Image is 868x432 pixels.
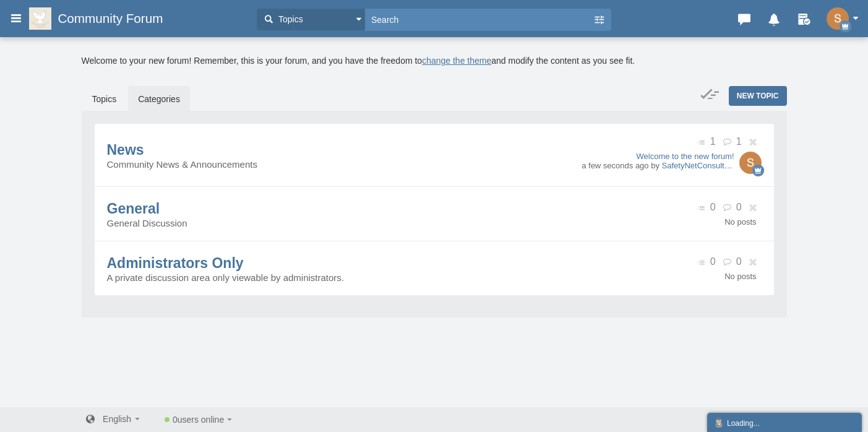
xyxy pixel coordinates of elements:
time: a few seconds ago [582,161,648,170]
button: Topics [257,9,365,30]
span: 1 [736,136,742,147]
input: Search [365,9,593,30]
div: Loading... [713,416,856,429]
span: 1 [710,136,716,147]
img: favicon.ico [29,7,58,30]
a: New Topic [729,86,787,106]
img: g+u+lnxdwbBdAAAAABJRU5ErkJggg== [739,152,762,174]
span: 0 [736,256,742,267]
a: change the theme [422,56,491,66]
span: users online [178,415,225,425]
span: New Topic [737,92,779,100]
span: 0 [710,256,716,267]
a: Community Forum [29,7,251,30]
a: Welcome to the new forum! [582,152,734,161]
a: 0 [165,415,232,425]
span: English [103,414,131,424]
a: Administrators Only [107,255,244,271]
span: 0 [736,202,742,212]
a: General [107,201,160,217]
img: g+u+lnxdwbBdAAAAABJRU5ErkJggg== [827,7,849,30]
a: News [107,142,144,158]
a: SafetyNetConsulting [662,161,736,170]
a: Topics [82,86,127,112]
span: 0 [710,202,716,212]
span: Topics [275,13,303,26]
a: Categories [128,86,190,112]
span: Community Forum [58,11,172,26]
div: Welcome to your new forum! Remember, this is your forum, and you have the freedom to and modify t... [82,54,787,67]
